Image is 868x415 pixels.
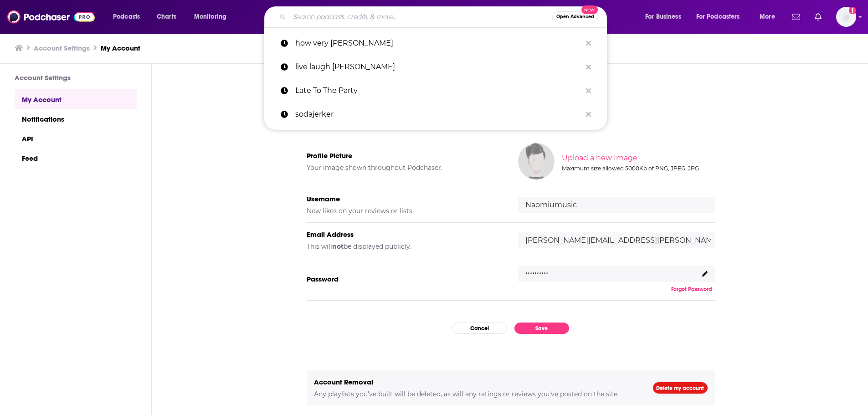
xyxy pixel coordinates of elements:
[307,164,503,172] h5: Your image shown throughout Podchaser.
[653,382,708,394] a: Delete my account
[314,390,638,398] h5: Any playlists you've built will be deleted, as will any ratings or reviews you've posted on the s...
[552,11,598,22] button: Open AdvancedNew
[332,242,344,251] b: not
[518,143,555,179] img: Your profile image
[788,9,804,25] a: Show notifications dropdown
[289,10,552,24] input: Search podcasts, credits, & more...
[525,263,548,277] p: ..........
[836,7,856,27] button: Show profile menu
[753,10,786,24] button: open menu
[518,232,715,248] input: email
[113,10,140,23] span: Podcasts
[15,73,137,82] h3: Account Settings
[849,7,856,14] svg: Add a profile image
[836,7,856,27] img: User Profile
[273,6,616,27] div: Search podcasts, credits, & more...
[307,207,503,215] h5: New likes on your reviews or lists
[295,31,581,55] p: how very hannah
[314,378,638,386] h5: Account Removal
[295,79,581,102] p: Late To The Party
[157,10,176,23] span: Charts
[34,44,90,52] a: Account Settings
[264,79,607,102] a: Late To The Party
[452,323,507,334] button: Cancel
[556,15,594,19] span: Open Advanced
[696,10,740,23] span: For Podcasters
[101,44,140,52] a: My Account
[307,151,503,160] h5: Profile Picture
[15,148,137,168] a: Feed
[264,102,607,126] a: sodajerker
[836,7,856,27] span: Logged in as Naomiumusic
[15,89,137,109] a: My Account
[760,10,775,23] span: More
[295,55,581,79] p: live laugh luke
[307,230,503,239] h5: Email Address
[15,109,137,128] a: Notifications
[581,5,598,14] span: New
[518,197,715,213] input: username
[690,10,753,24] button: open menu
[151,10,182,24] a: Charts
[307,195,503,203] h5: Username
[639,10,693,24] button: open menu
[295,102,581,126] p: sodajerker
[307,242,503,251] h5: This will be displayed publicly.
[264,31,607,55] a: how very [PERSON_NAME]
[514,323,569,334] button: Save
[668,286,715,293] button: Forgot Password
[264,55,607,79] a: live laugh [PERSON_NAME]
[811,9,825,25] a: Show notifications dropdown
[15,128,137,148] a: API
[188,10,238,24] button: open menu
[107,10,152,24] button: open menu
[307,275,503,283] h5: Password
[562,165,713,172] div: Maximum size allowed 5000Kb of PNG, JPEG, JPG
[7,8,95,26] img: Podchaser - Follow, Share and Rate Podcasts
[194,10,226,23] span: Monitoring
[645,10,681,23] span: For Business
